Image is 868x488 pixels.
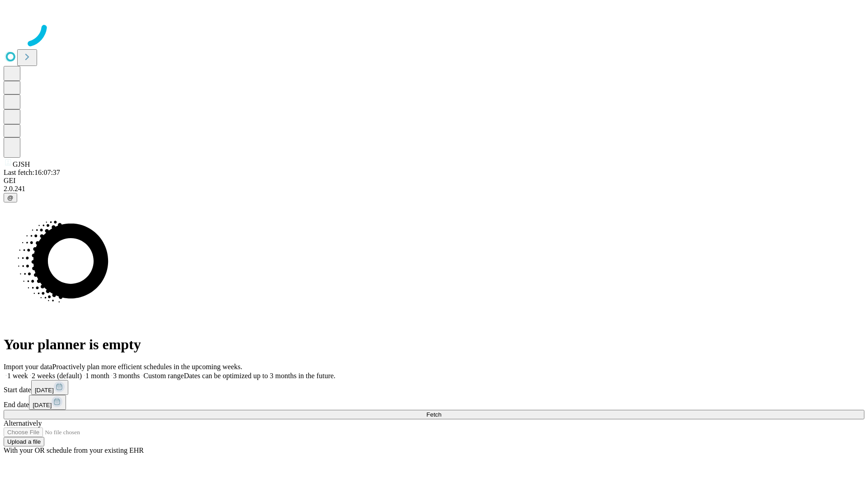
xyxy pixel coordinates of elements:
[31,380,68,395] button: [DATE]
[33,402,52,408] span: [DATE]
[184,372,335,380] span: Dates can be optimized up to 3 months in the future.
[4,363,52,371] span: Import your data
[32,372,82,380] span: 2 weeks (default)
[4,336,864,353] h1: Your planner is empty
[143,372,184,380] span: Custom range
[4,446,144,454] span: With your OR schedule from your existing EHR
[4,169,60,176] span: Last fetch: 16:07:37
[4,437,44,446] button: Upload a file
[13,160,30,168] span: GJSH
[7,194,14,201] span: @
[4,410,864,419] button: Fetch
[85,372,109,380] span: 1 month
[29,395,66,410] button: [DATE]
[35,387,54,394] span: [DATE]
[4,380,864,395] div: Start date
[4,419,42,427] span: Alternatively
[4,185,864,193] div: 2.0.241
[4,395,864,410] div: End date
[426,411,441,418] span: Fetch
[7,372,28,380] span: 1 week
[52,363,242,371] span: Proactively plan more efficient schedules in the upcoming weeks.
[4,177,864,185] div: GEI
[113,372,140,380] span: 3 months
[4,193,17,202] button: @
